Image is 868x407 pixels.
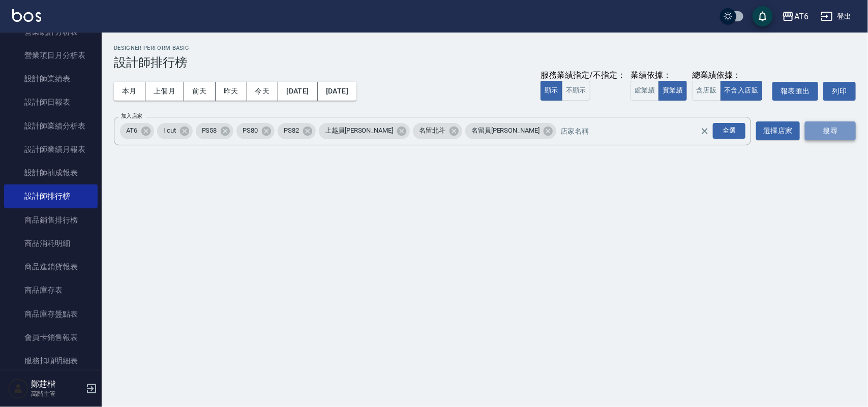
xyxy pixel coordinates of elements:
[794,10,809,23] div: AT6
[236,123,275,139] div: PS80
[114,45,856,51] h2: Designer Perform Basic
[753,6,773,26] button: save
[692,81,721,101] button: 含店販
[698,124,712,138] button: Clear
[711,121,747,141] button: Open
[778,6,813,27] button: AT6
[558,122,718,140] input: 店家名稱
[145,82,184,101] button: 上個月
[278,123,316,139] div: PS82
[631,81,659,101] button: 虛業績
[465,123,556,139] div: 名留員[PERSON_NAME]
[817,7,856,26] button: 登出
[541,81,562,101] button: 顯示
[318,82,356,101] button: [DATE]
[114,55,856,70] h3: 設計師排行榜
[4,278,98,302] a: 商品庫存表
[278,126,305,136] span: PS82
[756,121,800,140] button: 選擇店家
[823,82,856,101] button: 列印
[659,81,687,101] button: 實業績
[157,123,193,139] div: I cut
[120,123,154,139] div: AT6
[4,349,98,372] a: 服務扣項明細表
[278,82,317,101] button: [DATE]
[4,302,98,326] a: 商品庫存盤點表
[413,126,452,136] span: 名留北斗
[562,81,590,101] button: 不顯示
[184,82,216,101] button: 前天
[196,126,223,136] span: PS58
[4,255,98,278] a: 商品進銷貨報表
[713,123,745,139] div: 全選
[692,70,767,81] div: 總業績依據：
[31,379,83,389] h5: 鄭莛楷
[413,123,462,139] div: 名留北斗
[4,232,98,255] a: 商品消耗明細
[4,67,98,90] a: 設計師業績表
[121,112,142,120] label: 加入店家
[319,123,410,139] div: 上越員[PERSON_NAME]
[4,161,98,184] a: 設計師抽成報表
[157,126,182,136] span: I cut
[631,70,687,81] div: 業績依據：
[236,126,264,136] span: PS80
[114,82,145,101] button: 本月
[4,114,98,138] a: 設計師業績分析表
[721,81,763,101] button: 不含入店販
[196,123,234,139] div: PS58
[12,9,41,22] img: Logo
[8,379,28,399] img: Person
[31,389,83,398] p: 高階主管
[4,138,98,161] a: 設計師業績月報表
[4,44,98,67] a: 營業項目月分析表
[216,82,247,101] button: 昨天
[4,208,98,232] a: 商品銷售排行榜
[120,126,143,136] span: AT6
[772,82,818,101] button: 報表匯出
[541,70,625,81] div: 服務業績指定/不指定：
[4,326,98,349] a: 會員卡銷售報表
[465,126,546,136] span: 名留員[PERSON_NAME]
[319,126,399,136] span: 上越員[PERSON_NAME]
[247,82,279,101] button: 今天
[4,90,98,114] a: 設計師日報表
[805,121,856,140] button: 搜尋
[4,184,98,208] a: 設計師排行榜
